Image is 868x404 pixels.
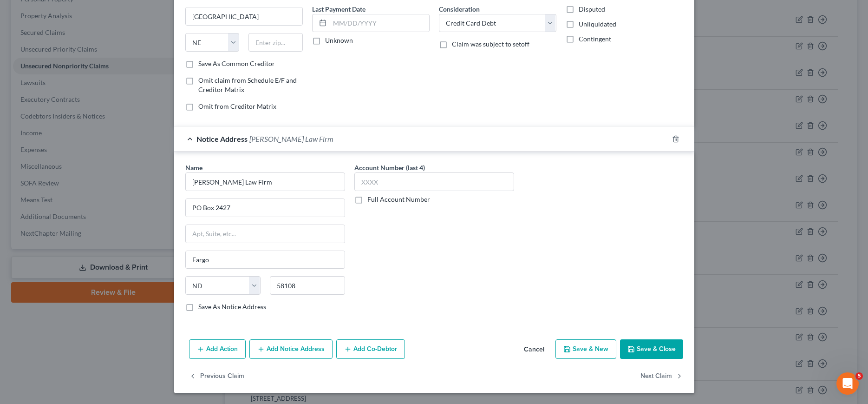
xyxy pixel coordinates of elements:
span: Name [185,164,202,172]
label: Last Payment Date [312,4,365,14]
span: Omit claim from Schedule E/F and Creditor Matrix [198,76,297,93]
span: [PERSON_NAME] Law Firm [249,134,333,143]
label: Account Number (last 4) [354,163,425,172]
span: Omit from Creditor Matrix [198,102,276,110]
button: Save & Close [620,339,683,359]
input: Enter city... [186,251,345,269]
span: Unliquidated [579,20,616,28]
label: Consideration [439,4,480,14]
span: Claim was subject to setoff [452,40,529,48]
button: Save & New [555,339,616,359]
span: 5 [855,372,863,380]
button: Add Notice Address [249,339,333,359]
label: Save As Common Creditor [198,59,275,68]
input: MM/DD/YYYY [330,14,429,32]
span: Contingent [579,35,611,43]
button: Add Co-Debtor [336,339,405,359]
input: Enter zip... [248,33,303,52]
button: Add Action [189,339,246,359]
input: Enter address... [186,199,345,217]
input: Enter city... [186,7,302,25]
label: Unknown [325,36,353,45]
iframe: Intercom live chat [836,372,859,395]
span: Notice Address [196,134,248,143]
input: Search by name... [185,172,345,191]
button: Next Claim [640,366,683,386]
label: Save As Notice Address [198,302,266,311]
button: Cancel [516,340,552,359]
label: Full Account Number [367,195,430,204]
button: Previous Claim [189,366,244,386]
input: XXXX [354,172,514,191]
span: Disputed [579,5,605,13]
input: Apt, Suite, etc... [186,225,345,243]
input: Enter zip.. [270,276,345,295]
